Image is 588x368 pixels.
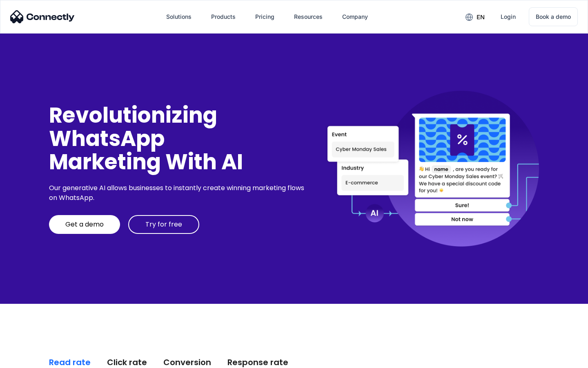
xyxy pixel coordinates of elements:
div: Revolutionizing WhatsApp Marketing With AI [49,103,307,174]
a: Pricing [249,7,281,27]
div: en [477,11,485,23]
img: Connectly Logo [10,10,75,23]
div: Try for free [145,220,182,229]
div: Products [211,11,236,22]
div: Solutions [166,11,192,22]
div: Click rate [107,357,147,368]
div: Read rate [49,357,91,368]
div: Get a demo [65,220,104,229]
div: Response rate [227,357,288,368]
div: Login [501,11,516,22]
a: Try for free [128,215,199,234]
ul: Language list [16,354,49,365]
div: Our generative AI allows businesses to instantly create winning marketing flows on WhatsApp. [49,183,307,203]
div: Company [342,11,368,22]
a: Login [494,7,522,27]
aside: Language selected: English [8,354,49,365]
a: Get a demo [49,215,120,234]
a: Book a demo [529,7,578,26]
div: Conversion [163,357,211,368]
div: Resources [294,11,323,22]
div: Pricing [255,11,274,22]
